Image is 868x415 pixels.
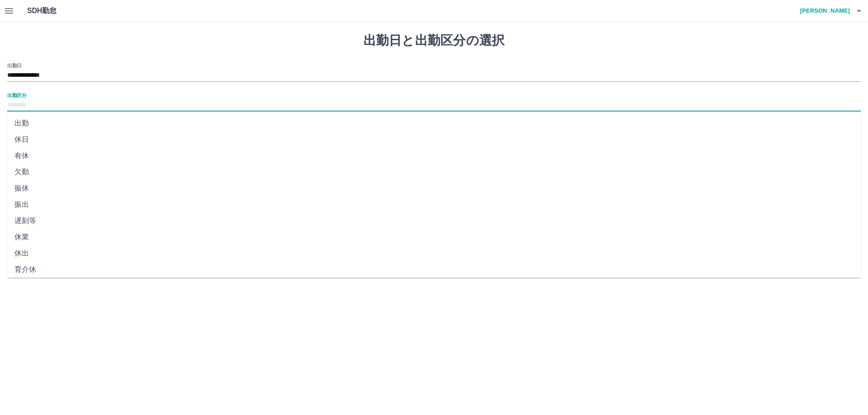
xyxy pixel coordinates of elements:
li: 出勤 [7,115,861,131]
li: 休業 [7,229,861,245]
li: 休日 [7,131,861,148]
h1: 出勤日と出勤区分の選択 [7,33,861,48]
li: 欠勤 [7,164,861,180]
li: 遅刻等 [7,213,861,229]
label: 出勤区分 [7,92,26,98]
li: 振出 [7,196,861,213]
li: 休出 [7,245,861,261]
li: 振休 [7,180,861,196]
li: 育介休 [7,261,861,278]
li: 有休 [7,148,861,164]
label: 出勤日 [7,62,22,69]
